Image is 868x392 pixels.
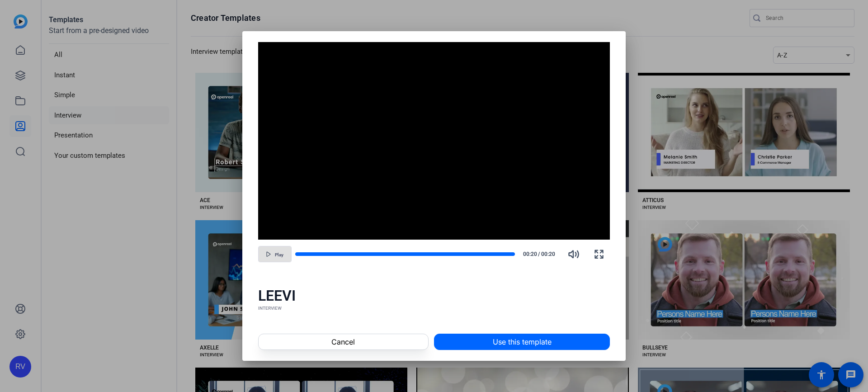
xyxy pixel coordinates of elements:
[258,42,610,240] div: Video Player
[258,287,610,305] div: LEEVI
[519,250,559,258] div: /
[493,336,552,347] span: Use this template
[541,250,560,258] span: 00:20
[563,243,585,265] button: Mute
[275,252,283,258] span: Play
[258,334,429,350] button: Cancel
[519,250,537,258] span: 00:20
[258,305,610,312] div: INTERVIEW
[434,334,610,350] button: Use this template
[588,243,610,265] button: Fullscreen
[331,336,355,347] span: Cancel
[258,246,292,262] button: Play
